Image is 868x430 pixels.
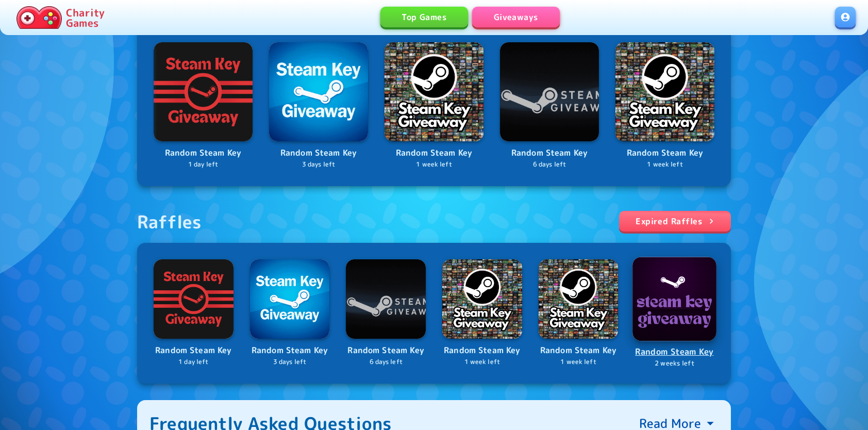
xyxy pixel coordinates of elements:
[269,146,368,160] p: Random Steam Key
[154,42,253,141] img: Logo
[250,259,330,367] a: LogoRandom Steam Key3 days left
[500,42,599,170] a: LogoRandom Steam Key6 days left
[385,42,483,170] a: LogoRandom Steam Key1 week left
[500,146,599,160] p: Random Steam Key
[385,160,483,170] p: 1 week left
[615,160,714,170] p: 1 week left
[154,259,233,339] img: Logo
[66,7,105,28] p: Charity Games
[539,259,619,367] a: LogoRandom Steam Key1 week left
[442,259,522,367] a: LogoRandom Steam Key1 week left
[346,357,426,367] p: 6 days left
[442,344,522,357] p: Random Steam Key
[633,345,715,359] p: Random Steam Key
[16,6,62,29] img: Charity.Games
[346,344,426,357] p: Random Steam Key
[269,42,368,170] a: LogoRandom Steam Key3 days left
[346,259,426,339] img: Logo
[615,42,714,141] img: Logo
[385,146,483,160] p: Random Steam Key
[250,259,330,339] img: Logo
[500,160,599,170] p: 6 days left
[442,259,522,339] img: Logo
[137,211,202,233] div: Raffles
[539,259,619,339] img: Logo
[632,257,716,341] img: Logo
[500,42,599,141] img: Logo
[539,357,619,367] p: 1 week left
[633,358,715,368] p: 2 weeks left
[154,259,233,367] a: LogoRandom Steam Key1 day left
[154,344,233,357] p: Random Steam Key
[615,146,714,160] p: Random Steam Key
[250,344,330,357] p: Random Steam Key
[346,259,426,367] a: LogoRandom Steam Key6 days left
[154,42,253,170] a: LogoRandom Steam Key1 day left
[619,211,731,231] a: Expired Raffles
[154,357,233,367] p: 1 day left
[385,42,483,141] img: Logo
[539,344,619,357] p: Random Steam Key
[633,258,715,369] a: LogoRandom Steam Key2 weeks left
[154,160,253,170] p: 1 day left
[615,42,714,170] a: LogoRandom Steam Key1 week left
[472,7,560,27] a: Giveaways
[442,357,522,367] p: 1 week left
[12,4,109,31] a: Charity Games
[154,146,253,160] p: Random Steam Key
[269,42,368,141] img: Logo
[380,7,468,27] a: Top Games
[250,357,330,367] p: 3 days left
[269,160,368,170] p: 3 days left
